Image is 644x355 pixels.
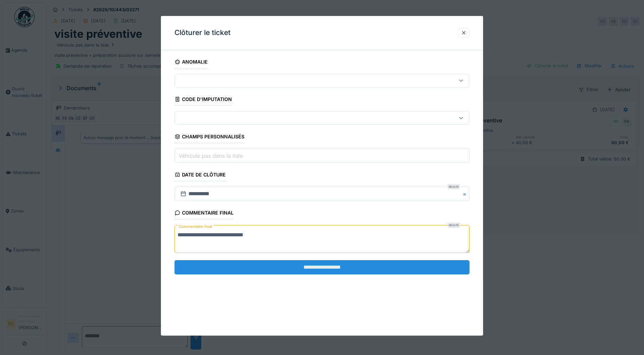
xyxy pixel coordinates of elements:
[174,208,234,219] div: Commentaire final
[447,222,460,228] div: Requis
[174,170,226,181] div: Date de clôture
[174,57,208,68] div: Anomalie
[177,222,214,231] label: Commentaire final
[462,187,470,201] button: Close
[447,184,460,189] div: Requis
[174,94,232,106] div: Code d'imputation
[174,29,231,37] h3: Clôturer le ticket
[177,151,244,159] label: Véhicule pas dans la liste
[174,132,244,143] div: Champs personnalisés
